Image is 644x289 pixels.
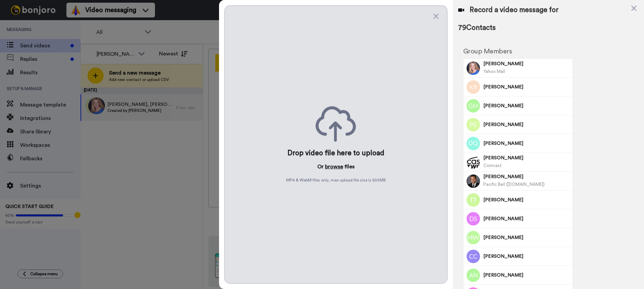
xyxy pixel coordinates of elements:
[483,155,570,161] span: [PERSON_NAME]
[483,197,570,203] span: [PERSON_NAME]
[483,121,570,128] span: [PERSON_NAME]
[467,61,480,75] img: Image of Diane Baldwin
[467,231,480,244] img: Image of Mary A Wenzel
[483,272,570,279] span: [PERSON_NAME]
[463,48,573,55] h2: Group Members
[287,149,384,158] div: Drop video file here to upload
[483,173,570,180] span: [PERSON_NAME]
[483,215,570,222] span: [PERSON_NAME]
[483,182,545,187] span: Pacific Bell ([DOMAIN_NAME])
[467,118,480,131] img: Image of Paul Sousa
[467,137,480,150] img: Image of David l Quimby
[483,102,570,109] span: [PERSON_NAME]
[467,80,480,94] img: Image of Kim Black
[483,140,570,147] span: [PERSON_NAME]
[483,163,502,168] span: Comcast
[467,212,480,225] img: Image of Donald Snyder
[483,84,570,90] span: [PERSON_NAME]
[483,69,505,74] span: Yahoo Mail
[467,174,480,188] img: Image of Teri Formanek
[467,269,480,282] img: Image of Allison Nichols
[317,163,355,171] p: Or files
[467,250,480,263] img: Image of Christina Chaisson
[286,177,386,183] span: MP4 & WebM files only, max upload file size is 500 MB
[483,253,570,260] span: [PERSON_NAME]
[467,193,480,207] img: Image of Tara Thompson
[325,163,343,171] button: browse
[467,99,480,113] img: Image of Gary Murray
[483,60,570,67] span: [PERSON_NAME]
[483,234,570,241] span: [PERSON_NAME]
[467,156,480,169] img: Image of Bart Stolp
